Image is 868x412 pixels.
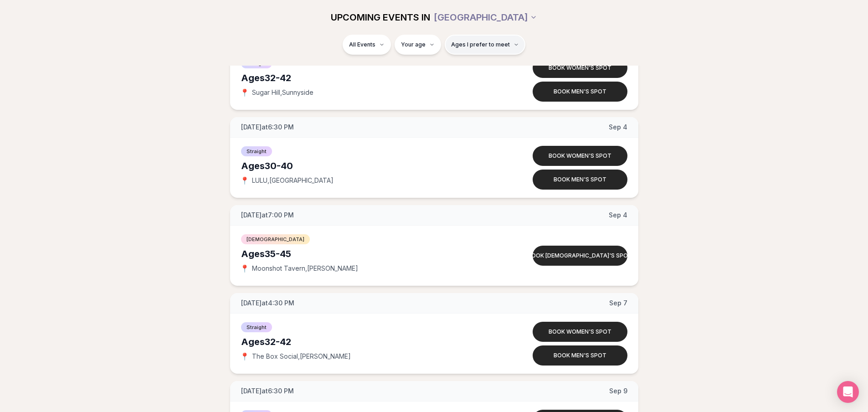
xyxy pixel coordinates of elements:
span: UPCOMING EVENTS IN [331,11,430,24]
button: All Events [343,35,391,55]
span: Sep 7 [609,299,627,308]
span: Ages I prefer to meet [451,41,510,48]
button: Book men's spot [533,170,627,190]
span: Sep 4 [609,211,627,220]
span: Moonshot Tavern , [PERSON_NAME] [252,264,358,273]
span: [DATE] at 6:30 PM [241,123,294,132]
span: 📍 [241,265,248,272]
span: The Box Social , [PERSON_NAME] [252,352,351,361]
button: Ages I prefer to meet [445,35,525,55]
span: [DATE] at 6:30 PM [241,386,294,396]
span: All Events [349,41,375,48]
div: Ages 30-40 [241,160,498,172]
span: [DATE] at 4:30 PM [241,299,294,308]
span: Straight [241,146,272,156]
button: Book [DEMOGRAPHIC_DATA]'s spot [533,246,627,266]
div: Ages 35-45 [241,247,498,260]
button: [GEOGRAPHIC_DATA] [434,7,537,27]
span: [DATE] at 7:00 PM [241,211,294,220]
button: Book women's spot [533,58,627,78]
span: 📍 [241,353,248,360]
span: Sugar Hill , Sunnyside [252,88,313,97]
div: Ages 32-42 [241,335,498,348]
span: [DEMOGRAPHIC_DATA] [241,234,310,244]
div: Open Intercom Messenger [837,381,859,403]
span: 📍 [241,89,248,96]
span: Sep 4 [609,123,627,132]
button: Your age [395,35,441,55]
span: LULU , [GEOGRAPHIC_DATA] [252,176,334,185]
span: Sep 9 [609,386,627,396]
div: Ages 32-42 [241,72,498,84]
span: 📍 [241,177,248,184]
button: Book women's spot [533,146,627,166]
button: Book women's spot [533,322,627,342]
span: Straight [241,322,272,332]
span: Your age [401,41,426,48]
button: Book men's spot [533,82,627,102]
button: Book men's spot [533,345,627,366]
